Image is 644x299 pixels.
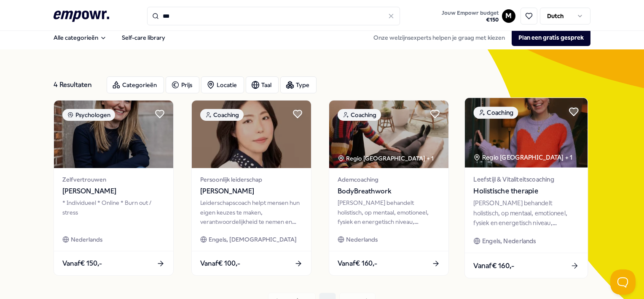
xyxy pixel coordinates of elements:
[610,269,636,295] iframe: Help Scout Beacon - Open
[201,76,244,93] button: Locatie
[338,186,440,197] span: BodyBreathwork
[115,29,172,46] a: Self-care library
[166,76,199,93] button: Prijs
[47,29,172,46] nav: Main
[200,186,303,197] span: [PERSON_NAME]
[474,198,579,228] div: [PERSON_NAME] behandelt holistisch, op mentaal, emotioneel, fysiek en energetisch niveau, waardoo...
[147,7,400,25] input: Search for products, categories or subcategories
[47,29,113,46] button: Alle categorieën
[192,101,311,168] img: package image
[62,198,165,226] div: * Individueel * Online * Burn out / stress
[442,16,499,23] span: € 150
[465,98,588,168] img: package image
[191,100,311,276] a: package imageCoachingPersoonlijk leiderschap[PERSON_NAME]Leiderschapscoach helpt mensen hun eigen...
[200,175,303,184] span: Persoonlijk leiderschap
[62,109,115,121] div: Psychologen
[107,76,164,93] button: Categorieën
[338,175,440,184] span: Ademcoaching
[474,174,579,184] span: Leefstijl & Vitaliteitscoaching
[54,76,100,93] div: 4 Resultaten
[482,236,536,246] span: Engels, Nederlands
[209,235,297,244] span: Engels, [DEMOGRAPHIC_DATA]
[62,186,165,197] span: [PERSON_NAME]
[474,106,518,119] div: Coaching
[440,8,500,25] button: Jouw Empowr budget€150
[438,7,502,25] a: Jouw Empowr budget€150
[329,101,448,168] img: package image
[474,186,579,197] span: Holistische therapie
[338,154,434,163] div: Regio [GEOGRAPHIC_DATA] + 1
[200,198,303,226] div: Leiderschapscoach helpt mensen hun eigen keuzes te maken, verantwoordelijkheid te nemen en bewust...
[502,9,515,23] button: M
[346,235,378,244] span: Nederlands
[246,76,279,93] button: Taal
[474,152,573,162] div: Regio [GEOGRAPHIC_DATA] + 1
[200,258,240,269] span: Vanaf € 100,-
[71,235,102,244] span: Nederlands
[54,100,174,276] a: package imagePsychologenZelfvertrouwen[PERSON_NAME]* Individueel * Online * Burn out / stressNede...
[62,258,102,269] span: Vanaf € 150,-
[338,198,440,226] div: [PERSON_NAME] behandelt holistisch, op mentaal, emotioneel, fysiek en energetisch niveau, waardoo...
[442,10,499,16] span: Jouw Empowr budget
[512,29,590,46] button: Plan een gratis gesprek
[329,100,449,276] a: package imageCoachingRegio [GEOGRAPHIC_DATA] + 1AdemcoachingBodyBreathwork[PERSON_NAME] behandelt...
[367,29,590,46] div: Onze welzijnsexperts helpen je graag met kiezen
[280,76,317,93] button: Type
[62,175,165,184] span: Zelfvertrouwen
[54,101,173,168] img: package image
[338,258,377,269] span: Vanaf € 160,-
[338,109,381,121] div: Coaching
[200,109,244,121] div: Coaching
[474,260,515,271] span: Vanaf € 160,-
[464,98,588,279] a: package imageCoachingRegio [GEOGRAPHIC_DATA] + 1Leefstijl & VitaliteitscoachingHolistische therap...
